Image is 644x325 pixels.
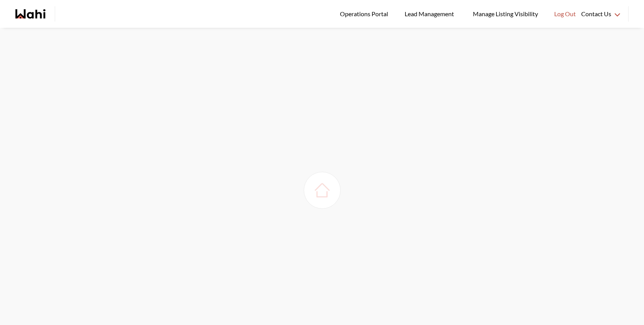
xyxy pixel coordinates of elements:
[311,179,333,201] img: loading house image
[554,9,576,19] span: Log Out
[405,9,457,19] span: Lead Management
[15,9,45,19] a: Wahi homepage
[340,9,391,19] span: Operations Portal
[471,9,540,19] span: Manage Listing Visibility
